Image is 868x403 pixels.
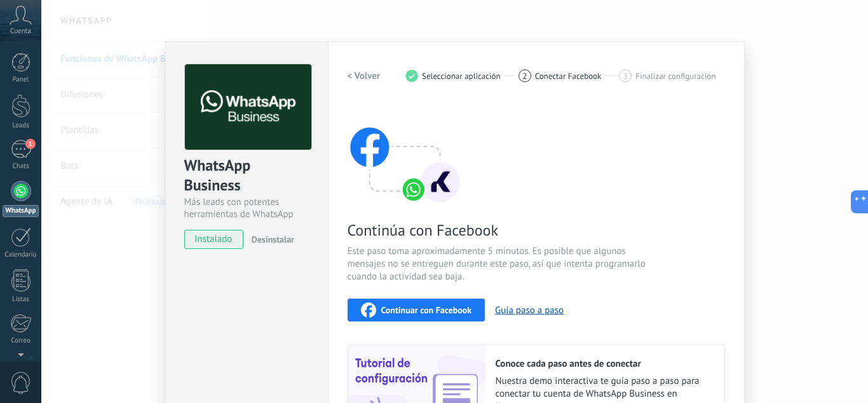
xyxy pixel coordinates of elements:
span: 1 [25,139,36,149]
img: logo_main.png [185,64,311,150]
span: Conectar Facebook [535,71,602,81]
span: 2 [522,71,527,81]
div: Correo [3,337,39,345]
span: Desinstalar [252,234,294,245]
h2: < Volver [348,70,381,82]
button: < Volver [348,64,381,87]
span: Continúa con Facebook [348,220,650,240]
span: instalado [185,230,243,249]
button: Desinstalar [247,230,294,249]
span: 3 [623,71,628,81]
div: Listas [3,295,39,304]
div: WhatsApp [3,205,39,217]
span: Finalizar configuración [635,71,715,81]
h2: Conoce cada paso antes de conectar [496,358,712,370]
span: Seleccionar aplicación [422,71,501,81]
button: Continuar con Facebook [348,299,485,322]
div: Calendario [3,251,39,259]
div: Más leads con potentes herramientas de WhatsApp [184,196,309,220]
div: Chats [3,162,39,171]
button: Guía paso a paso [495,304,564,316]
span: Cuenta [10,27,31,36]
img: connect with facebook [348,103,462,204]
div: WhatsApp Business [184,155,309,196]
div: Leads [3,122,39,130]
span: Este paso toma aproximadamente 5 minutos. Es posible que algunos mensajes no se entreguen durante... [348,245,650,283]
span: Continuar con Facebook [381,306,472,315]
div: Panel [3,76,39,84]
